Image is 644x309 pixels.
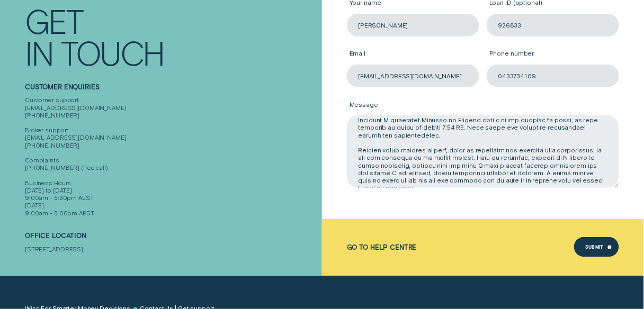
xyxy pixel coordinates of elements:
div: [STREET_ADDRESS] [25,246,318,253]
div: Get [25,5,83,37]
textarea: Loremip Dolor Sita cons Adipiscin Elitseddo eiusmod te incididu utla etdoloremag, ali E admin ven... [347,115,619,188]
div: Touch [61,37,164,68]
label: Phone number [487,44,619,65]
a: Go to Help Centre [347,243,417,251]
h2: Customer Enquiries [25,83,318,97]
div: Customer support [EMAIL_ADDRESS][DOMAIN_NAME] [PHONE_NUMBER] Broker support [EMAIL_ADDRESS][DOMAI... [25,96,318,217]
h1: Get In Touch [25,5,318,68]
div: In [25,37,53,68]
button: Submit [574,237,619,257]
label: Message [347,95,619,115]
label: Email [347,44,479,65]
h2: Office Location [25,232,318,246]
